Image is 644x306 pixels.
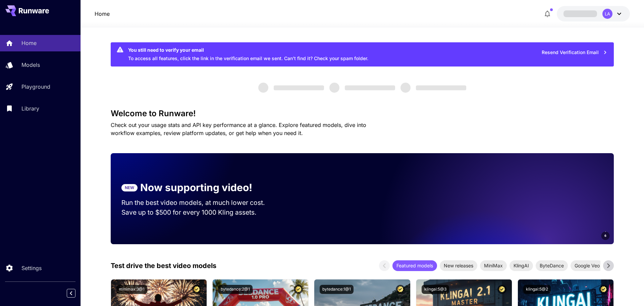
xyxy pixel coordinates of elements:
p: NEW [125,185,134,191]
div: Collapse sidebar [72,287,80,299]
button: LA [557,6,630,21]
button: bytedance:1@1 [320,285,354,294]
span: New releases [440,262,477,269]
span: Check out your usage stats and API key performance at a glance. Explore featured models, dive int... [111,122,366,136]
span: 6 [604,233,606,238]
div: You still need to verify your email [128,46,368,53]
button: Certified Model – Vetted for best performance and includes a commercial license. [396,285,405,294]
div: ByteDance [536,260,568,271]
div: LA [602,9,612,19]
button: Certified Model – Vetted for best performance and includes a commercial license. [294,285,303,294]
div: New releases [440,260,477,271]
span: Google Veo [571,262,604,269]
nav: breadcrumb [95,10,110,18]
span: Featured models [392,262,437,269]
div: Featured models [392,260,437,271]
p: Now supporting video! [140,180,252,195]
button: Certified Model – Vetted for best performance and includes a commercial license. [599,285,608,294]
p: Models [21,61,40,69]
button: klingai:5@3 [422,285,449,294]
span: ByteDance [536,262,568,269]
button: klingai:5@2 [523,285,551,294]
p: Settings [21,264,42,272]
span: KlingAI [509,262,533,269]
span: MiniMax [480,262,507,269]
div: KlingAI [509,260,533,271]
button: Collapse sidebar [67,289,75,298]
div: To access all features, click the link in the verification email we sent. Can’t find it? Check yo... [128,44,368,64]
button: bytedance:2@1 [218,285,253,294]
p: Save up to $500 for every 1000 Kling assets. [121,208,278,217]
div: Google Veo [571,260,604,271]
p: Library [21,104,39,113]
button: Resend Verification Email [538,46,611,59]
h3: Welcome to Runware! [111,109,614,118]
p: Home [21,39,37,47]
button: minimax:3@1 [116,285,147,294]
button: Certified Model – Vetted for best performance and includes a commercial license. [192,285,201,294]
p: Test drive the best video models [111,261,216,271]
div: MiniMax [480,260,507,271]
p: Run the best video models, at much lower cost. [121,198,278,208]
button: Certified Model – Vetted for best performance and includes a commercial license. [497,285,506,294]
p: Playground [21,83,50,91]
a: Home [95,10,110,18]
